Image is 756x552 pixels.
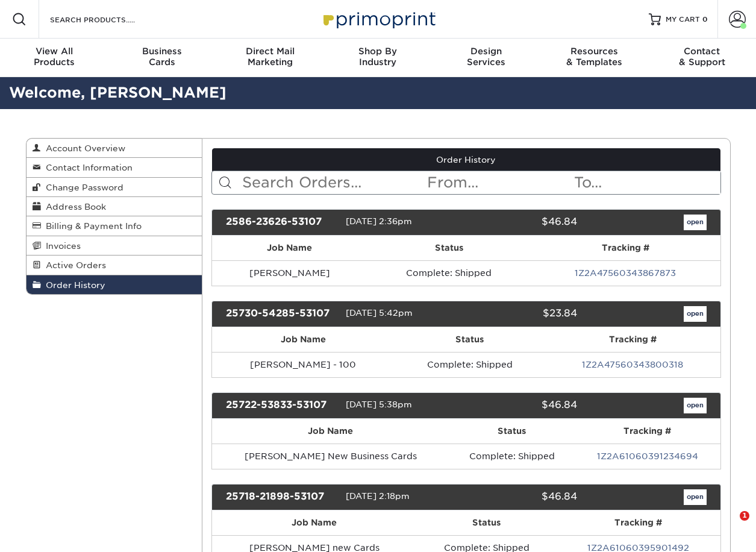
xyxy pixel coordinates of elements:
[367,236,531,260] th: Status
[27,158,202,177] a: Contact Information
[324,46,432,57] span: Shop By
[212,236,367,260] th: Job Name
[432,39,540,77] a: DesignServices
[324,39,432,77] a: Shop ByIndustry
[27,178,202,197] a: Change Password
[27,236,202,256] a: Invoices
[27,216,202,236] a: Billing & Payment Info
[449,444,574,469] td: Complete: Shipped
[212,148,720,171] a: Order History
[346,308,413,318] span: [DATE] 5:42pm
[457,398,586,413] div: $46.84
[684,398,707,413] a: open
[531,236,720,260] th: Tracking #
[648,39,756,77] a: Contact& Support
[41,143,125,153] span: Account Overview
[212,260,367,286] td: [PERSON_NAME]
[715,511,744,540] iframe: Intercom live chat
[108,46,216,67] div: Cards
[41,183,123,192] span: Change Password
[41,241,81,251] span: Invoices
[318,6,439,32] img: Primoprint
[573,171,720,194] input: To...
[684,489,707,505] a: open
[241,171,426,194] input: Search Orders...
[597,451,698,461] a: 1Z2A61060391234694
[212,352,395,377] td: [PERSON_NAME] - 100
[324,46,432,67] div: Industry
[426,171,573,194] input: From...
[582,360,683,369] a: 1Z2A47560343800318
[27,139,202,158] a: Account Overview
[702,15,708,24] span: 0
[216,46,324,57] span: Direct Mail
[41,202,106,212] span: Address Book
[540,39,648,77] a: Resources& Templates
[27,275,202,294] a: Order History
[108,46,216,57] span: Business
[212,327,395,352] th: Job Name
[108,39,216,77] a: BusinessCards
[216,46,324,67] div: Marketing
[217,215,346,230] div: 2586-23626-53107
[395,352,545,377] td: Complete: Shipped
[557,510,720,535] th: Tracking #
[3,515,102,548] iframe: Google Customer Reviews
[740,511,749,521] span: 1
[41,260,106,270] span: Active Orders
[395,327,545,352] th: Status
[432,46,540,67] div: Services
[27,197,202,216] a: Address Book
[217,306,346,322] div: 25730-54285-53107
[457,306,586,322] div: $23.84
[212,510,416,535] th: Job Name
[449,419,574,444] th: Status
[575,419,720,444] th: Tracking #
[346,216,412,226] span: [DATE] 2:36pm
[41,280,105,290] span: Order History
[540,46,648,57] span: Resources
[648,46,756,57] span: Contact
[217,398,346,413] div: 25722-53833-53107
[346,400,412,409] span: [DATE] 5:38pm
[416,510,557,535] th: Status
[41,221,142,231] span: Billing & Payment Info
[346,491,410,501] span: [DATE] 2:18pm
[575,268,676,278] a: 1Z2A47560343867873
[27,256,202,275] a: Active Orders
[41,163,133,172] span: Contact Information
[666,14,700,25] span: MY CART
[212,419,449,444] th: Job Name
[457,489,586,505] div: $46.84
[648,46,756,67] div: & Support
[216,39,324,77] a: Direct MailMarketing
[432,46,540,57] span: Design
[684,306,707,322] a: open
[540,46,648,67] div: & Templates
[367,260,531,286] td: Complete: Shipped
[545,327,720,352] th: Tracking #
[457,215,586,230] div: $46.84
[217,489,346,505] div: 25718-21898-53107
[684,215,707,230] a: open
[212,444,449,469] td: [PERSON_NAME] New Business Cards
[49,12,166,27] input: SEARCH PRODUCTS.....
